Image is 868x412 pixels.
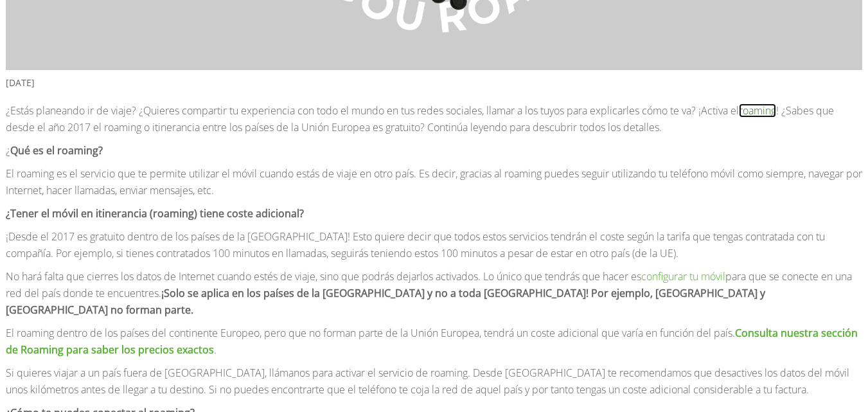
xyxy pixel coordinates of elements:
[6,165,862,199] p: El roaming es el servicio que te permite utilizar el móvil cuando estás de viaje en otro país. Es...
[6,76,862,96] p: [DATE]
[6,102,862,136] p: ¿Estás planeando ir de viaje? ¿Quieres compartir tu experiencia con todo el mundo en tus redes so...
[641,269,725,283] a: configurar tu móvil
[739,103,776,118] a: roaming
[6,325,862,358] p: El roaming dentro de los países del continente Europeo, pero que no forman parte de la Unión Euro...
[6,228,862,262] p: ¡Desde el 2017 es gratuito dentro de los países de la [GEOGRAPHIC_DATA]! Esto quiere decir que to...
[6,286,765,317] strong: ¡Solo se aplica en los países de la [GEOGRAPHIC_DATA] y no a toda [GEOGRAPHIC_DATA]! Por ejemplo,...
[10,143,103,157] strong: Qué es el roaming?
[6,206,304,220] strong: ¿Tener el móvil en itinerancia (roaming) tiene coste adicional?
[6,142,862,159] p: ¿
[6,364,862,398] p: Si quieres viajar a un país fuera de [GEOGRAPHIC_DATA], llámanos para activar el servicio de roam...
[6,268,862,318] p: No hará falta que cierres los datos de Internet cuando estés de viaje, sino que podrás dejarlos a...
